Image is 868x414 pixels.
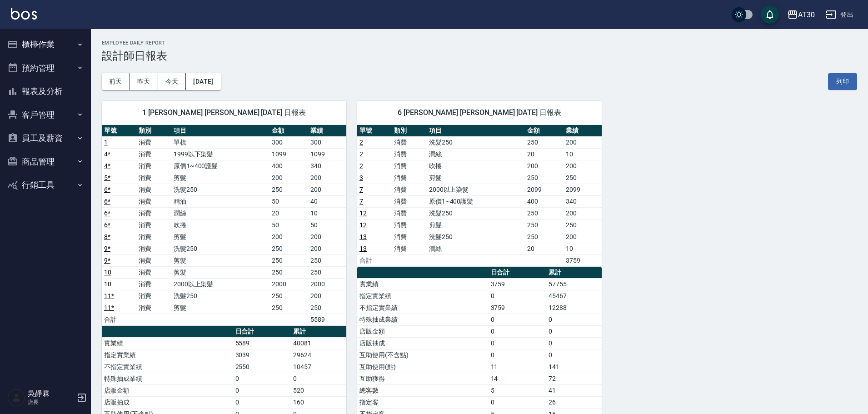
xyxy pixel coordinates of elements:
td: 指定實業績 [102,349,233,361]
td: 11 [489,361,546,373]
td: 0 [489,325,546,337]
button: 櫃檯作業 [4,33,87,56]
button: 今天 [158,73,186,90]
td: 剪髮 [171,302,270,314]
td: 3039 [233,349,291,361]
td: 消費 [136,160,171,172]
td: 3759 [489,278,546,290]
th: 類別 [392,125,426,137]
td: 指定實業績 [357,290,489,302]
td: 2099 [525,184,563,195]
td: 0 [546,325,602,337]
td: 0 [233,373,291,384]
td: 精油 [171,195,270,207]
td: 250 [525,231,563,243]
td: 26 [546,396,602,408]
td: 剪髮 [171,266,270,278]
td: 200 [564,160,602,172]
td: 200 [525,160,563,172]
td: 1099 [308,148,346,160]
td: 10457 [291,361,346,373]
td: 0 [489,290,546,302]
td: 消費 [392,195,426,207]
td: 200 [564,207,602,219]
td: 消費 [136,184,171,195]
td: 0 [291,373,346,384]
td: 潤絲 [427,148,525,160]
td: 消費 [136,136,171,148]
td: 29624 [291,349,346,361]
a: 2 [359,139,363,146]
button: 前天 [102,73,130,90]
td: 1099 [269,148,308,160]
td: 消費 [392,207,426,219]
td: 340 [308,160,346,172]
td: 250 [525,207,563,219]
td: 消費 [136,172,171,184]
th: 累計 [546,267,602,279]
td: 消費 [392,136,426,148]
td: 實業績 [102,337,233,349]
th: 類別 [136,125,171,137]
td: 0 [546,314,602,325]
a: 12 [359,209,367,217]
td: 不指定實業績 [102,361,233,373]
td: 消費 [136,148,171,160]
td: 200 [564,136,602,148]
td: 潤絲 [171,207,270,219]
td: 消費 [392,231,426,243]
td: 0 [489,337,546,349]
table: a dense table [102,125,346,326]
th: 項目 [171,125,270,137]
td: 互助使用(不含點) [357,349,489,361]
td: 消費 [392,219,426,231]
td: 消費 [136,278,171,290]
td: 洗髮250 [171,243,270,254]
img: Logo [11,8,37,20]
td: 2099 [564,184,602,195]
td: 250 [308,266,346,278]
a: 12 [359,221,367,229]
td: 10 [564,148,602,160]
td: 2000以上染髮 [427,184,525,195]
td: 14 [489,373,546,384]
td: 2000以上染髮 [171,278,270,290]
th: 累計 [291,326,346,338]
td: 50 [269,195,308,207]
td: 吹捲 [171,219,270,231]
td: 總客數 [357,384,489,396]
td: 20 [525,243,563,254]
button: 報表及分析 [4,80,87,103]
td: 洗髮250 [427,207,525,219]
td: 消費 [392,184,426,195]
td: 指定客 [357,396,489,408]
td: 0 [489,349,546,361]
button: 登出 [822,6,857,23]
td: 57755 [546,278,602,290]
td: 店販抽成 [102,396,233,408]
button: 列印 [828,73,857,90]
td: 3759 [564,254,602,266]
td: 250 [564,172,602,184]
a: 10 [104,280,111,288]
td: 剪髮 [427,219,525,231]
td: 250 [525,219,563,231]
div: AT30 [798,9,815,20]
td: 200 [308,231,346,243]
td: 20 [525,148,563,160]
td: 200 [308,172,346,184]
td: 消費 [136,290,171,302]
th: 項目 [427,125,525,137]
td: 0 [546,337,602,349]
button: save [761,5,779,24]
td: 洗髮250 [171,184,270,195]
td: 0 [546,349,602,361]
th: 單號 [102,125,136,137]
td: 72 [546,373,602,384]
td: 520 [291,384,346,396]
td: 合計 [102,314,136,325]
td: 消費 [392,160,426,172]
td: 消費 [136,302,171,314]
td: 0 [233,396,291,408]
td: 特殊抽成業績 [102,373,233,384]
